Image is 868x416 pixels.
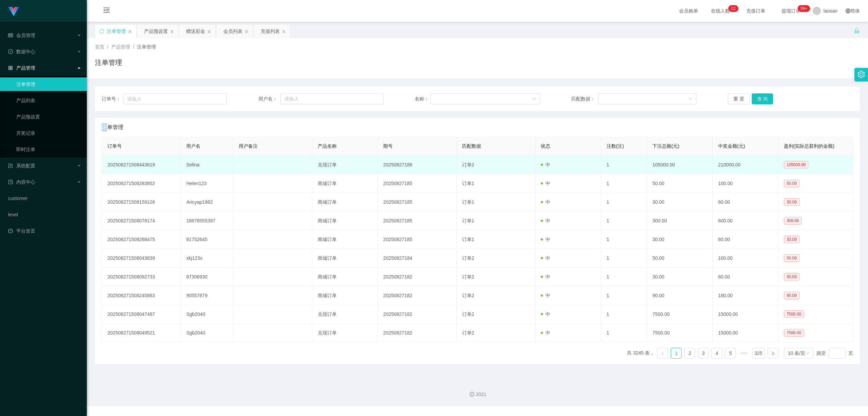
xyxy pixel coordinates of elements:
td: 商城订单 [312,268,378,286]
span: 产品管理 [111,44,130,50]
span: ••• [738,348,749,359]
td: 1 [601,268,647,286]
span: 会员管理 [8,33,35,38]
td: 20250827184 [378,249,456,268]
td: 20250827185 [378,212,456,230]
span: 订单1 [462,181,474,186]
span: 中 [541,237,550,242]
span: 名称： [415,95,430,103]
i: 图标: down [532,97,536,102]
a: level [8,208,81,221]
td: 1 [601,305,647,324]
td: 50.00 [647,249,713,268]
span: 用户名 [186,143,200,149]
li: 3 [698,348,709,359]
td: 商城订单 [312,249,378,268]
div: 赠送彩金 [186,25,205,38]
span: 中 [541,162,550,167]
span: 首页 [95,44,104,50]
span: 订单2 [462,293,474,298]
i: 图标: unlock [854,28,860,34]
span: 订单1 [462,218,474,223]
a: 注单管理 [16,77,81,91]
i: 图标: down [688,97,692,102]
li: 2 [684,348,695,359]
div: 跳至 页 [816,348,853,359]
span: 中 [541,218,550,223]
span: 匹配数据 [462,143,481,149]
i: 图标: appstore-o [8,66,13,70]
a: 2 [685,348,695,358]
td: 202508271508047487 [102,305,181,324]
span: 订单2 [462,274,474,279]
sup: 22 [728,5,738,12]
span: 订单2 [462,311,474,317]
a: 325 [752,348,764,358]
td: 兑现订单 [312,305,378,324]
span: 订单号 [107,143,122,149]
li: 5 [725,348,736,359]
td: 202508271508159126 [102,193,181,212]
h1: 注单管理 [95,57,122,68]
i: 图标: close [170,30,174,34]
i: 图标: sync [99,29,104,34]
td: 1 [601,249,647,268]
span: 用户名： [258,95,280,103]
td: 210000.00 [713,156,778,174]
span: 中 [541,274,550,279]
td: 1 [601,212,647,230]
td: 20250827182 [378,324,456,342]
span: 中 [541,330,550,336]
button: 重 置 [728,93,750,104]
span: 订单2 [462,330,474,336]
button: 查 询 [752,93,773,104]
td: 202508271508092733 [102,268,181,286]
td: 7500.00 [647,324,713,342]
td: Sgb2040 [181,324,233,342]
input: 请输入 [123,93,227,104]
span: 匹配数据： [571,95,598,103]
td: Aricyap1982 [181,193,233,212]
td: 202508271508268475 [102,230,181,249]
td: 300.00 [647,212,713,230]
input: 请输入 [280,93,383,104]
span: 订单1 [462,199,474,205]
i: 图标: close [282,30,286,34]
td: 20250827182 [378,305,456,324]
i: 图标: down [806,351,810,356]
i: 图标: close [128,30,132,34]
span: 50.00 [784,180,800,187]
td: 60.00 [713,268,778,286]
span: 注单管理 [102,123,123,131]
span: 订单2 [462,255,474,261]
td: 15000.00 [713,305,778,324]
td: 100.00 [713,174,778,193]
li: 下一页 [768,348,778,359]
td: Selina [181,156,233,174]
span: 提现订单 [778,8,804,13]
li: 4 [711,348,722,359]
td: 105000.00 [647,156,713,174]
a: 1 [671,348,681,358]
span: 50.00 [784,254,800,262]
td: 商城订单 [312,286,378,305]
td: Helen123 [181,174,233,193]
i: 图标: close [207,30,211,34]
td: 202508271508078174 [102,212,181,230]
i: 图标: check-circle-o [8,49,13,54]
td: 兑现订单 [312,156,378,174]
td: 50.00 [647,174,713,193]
a: 5 [725,348,735,358]
span: 在线人数 [708,8,733,13]
span: 30.00 [784,198,800,206]
span: 中 [541,293,550,298]
i: 图标: menu-fold [95,0,118,22]
a: 产品预设置 [16,110,81,124]
span: 状态 [541,143,550,149]
span: 中 [541,181,550,186]
td: 202508271508443619 [102,156,181,174]
p: 2 [731,5,733,12]
i: 图标: global [846,8,850,13]
a: 3 [698,348,708,358]
td: 202508271508043639 [102,249,181,268]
